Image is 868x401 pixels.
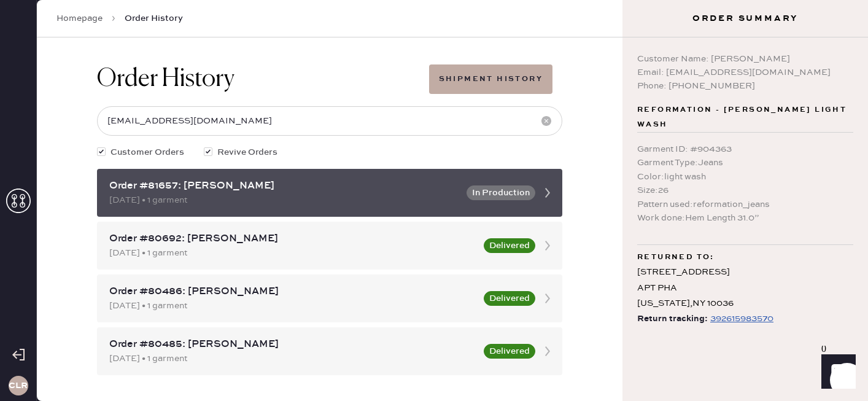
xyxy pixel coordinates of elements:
[637,66,853,79] div: Email: [EMAIL_ADDRESS][DOMAIN_NAME]
[110,146,184,159] span: Customer Orders
[109,352,476,365] div: [DATE] • 1 garment
[109,299,476,313] div: [DATE] • 1 garment
[467,185,535,200] button: In Production
[637,142,853,156] div: Garment ID : # 904363
[109,337,476,352] div: Order #80485: [PERSON_NAME]
[637,170,853,184] div: Color : light wash
[484,238,535,253] button: Delivered
[637,211,853,225] div: Work done : Hem Length 31.0”
[484,291,535,306] button: Delivered
[217,146,277,159] span: Revive Orders
[637,184,853,197] div: Size : 26
[637,156,853,169] div: Garment Type : Jeans
[484,344,535,359] button: Delivered
[97,64,234,94] h1: Order History
[637,198,853,211] div: Pattern used : reformation_jeans
[810,346,862,399] iframe: Front Chat
[109,193,459,207] div: [DATE] • 1 garment
[637,265,853,311] div: [STREET_ADDRESS] APT PHA [US_STATE] , NY 10036
[109,232,476,246] div: Order #80692: [PERSON_NAME]
[109,284,476,299] div: Order #80486: [PERSON_NAME]
[708,311,773,327] a: 392615983570
[637,103,853,132] span: Reformation - [PERSON_NAME] light wash
[710,311,773,326] div: https://www.fedex.com/apps/fedextrack/?tracknumbers=392615983570&cntry_code=US
[637,311,708,327] span: Return tracking:
[637,52,853,66] div: Customer Name: [PERSON_NAME]
[125,12,183,25] span: Order History
[109,246,476,260] div: [DATE] • 1 garment
[97,106,562,136] input: Search by order number, customer name, email or phone number
[109,179,459,193] div: Order #81657: [PERSON_NAME]
[622,12,868,25] h3: Order Summary
[429,64,552,94] button: Shipment History
[9,381,28,390] h3: CLR
[637,79,853,93] div: Phone: [PHONE_NUMBER]
[637,250,715,265] span: Returned to:
[56,12,103,25] a: Homepage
